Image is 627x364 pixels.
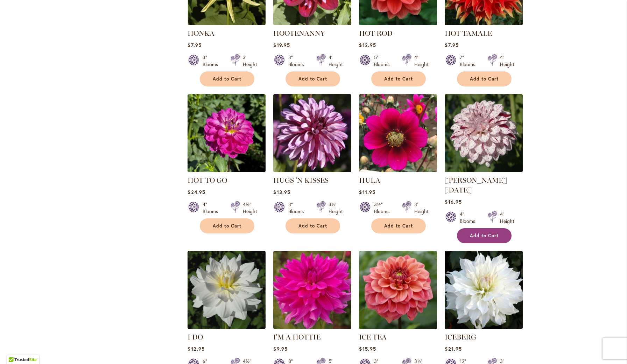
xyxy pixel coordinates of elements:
[460,54,479,68] div: 7" Blooms
[273,345,287,352] span: $9.95
[288,54,308,68] div: 3" Blooms
[200,71,254,86] button: Add to Cart
[188,29,214,37] a: HONKA
[384,76,413,82] span: Add to Cart
[460,211,479,225] div: 4" Blooms
[445,251,523,329] img: ICEBERG
[188,324,266,330] a: I DO
[457,228,512,243] button: Add to Cart
[359,29,393,37] a: HOT ROD
[445,20,523,27] a: Hot Tamale
[273,251,351,329] img: I'm A Hottie
[243,54,257,68] div: 3' Height
[213,76,241,82] span: Add to Cart
[445,176,507,194] a: [PERSON_NAME] [DATE]
[374,54,394,68] div: 5" Blooms
[188,176,227,184] a: HOT TO GO
[371,71,426,86] button: Add to Cart
[273,94,351,172] img: HUGS 'N KISSES
[273,167,351,174] a: HUGS 'N KISSES
[359,167,437,174] a: HULA
[329,201,343,215] div: 3½' Height
[286,218,340,233] button: Add to Cart
[371,218,426,233] button: Add to Cart
[203,201,222,215] div: 4" Blooms
[288,201,308,215] div: 3" Blooms
[188,20,266,27] a: HONKA
[298,223,327,229] span: Add to Cart
[445,198,462,205] span: $16.95
[273,29,325,37] a: HOOTENANNY
[500,54,514,68] div: 4' Height
[286,71,340,86] button: Add to Cart
[273,333,320,341] a: I'M A HOTTIE
[374,201,394,215] div: 3½" Blooms
[273,189,290,195] span: $13.95
[445,29,492,37] a: HOT TAMALE
[445,42,458,48] span: $7.95
[359,189,375,195] span: $11.95
[188,42,201,48] span: $7.95
[188,189,205,195] span: $24.95
[213,223,241,229] span: Add to Cart
[445,94,523,172] img: HULIN'S CARNIVAL
[500,211,514,225] div: 4' Height
[329,54,343,68] div: 4' Height
[273,324,351,330] a: I'm A Hottie
[273,42,290,48] span: $19.95
[359,333,387,341] a: ICE TEA
[273,176,329,184] a: HUGS 'N KISSES
[414,201,429,215] div: 3' Height
[445,345,462,352] span: $21.95
[359,42,376,48] span: $12.95
[200,218,254,233] button: Add to Cart
[359,251,437,329] img: ICE TEA
[359,324,437,330] a: ICE TEA
[188,333,203,341] a: I DO
[188,94,266,172] img: HOT TO GO
[470,233,499,239] span: Add to Cart
[359,176,380,184] a: HULA
[5,339,25,359] iframe: Launch Accessibility Center
[414,54,429,68] div: 4' Height
[359,345,376,352] span: $15.95
[203,54,222,68] div: 3" Blooms
[188,251,266,329] img: I DO
[359,94,437,172] img: HULA
[445,324,523,330] a: ICEBERG
[457,71,512,86] button: Add to Cart
[359,20,437,27] a: HOT ROD
[470,76,499,82] span: Add to Cart
[273,20,351,27] a: HOOTENANNY
[188,167,266,174] a: HOT TO GO
[188,345,204,352] span: $12.95
[445,333,476,341] a: ICEBERG
[445,167,523,174] a: HULIN'S CARNIVAL
[298,76,327,82] span: Add to Cart
[384,223,413,229] span: Add to Cart
[243,201,257,215] div: 4½' Height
